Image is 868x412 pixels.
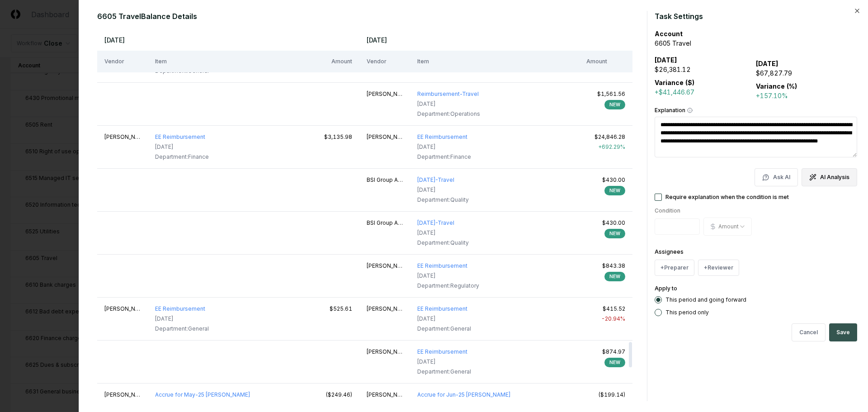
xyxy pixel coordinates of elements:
[97,29,359,51] th: [DATE]
[97,51,148,72] th: Vendor
[155,315,209,323] div: [DATE]
[586,262,625,270] div: $843.38
[665,194,789,200] label: Require explanation when the condition is met
[417,368,471,376] div: General
[417,401,510,409] div: [DATE]
[367,176,403,184] div: BSI Group America, Inc.
[367,348,403,356] div: Dragan Nebrigic
[586,219,625,227] div: $430.00
[586,391,625,399] div: ($199.14)
[155,143,209,151] div: [DATE]
[367,219,403,227] div: BSI Group America, Inc.
[655,260,694,276] button: +Preparer
[756,68,857,78] div: $67,827.79
[417,272,479,280] div: [DATE]
[148,51,317,72] th: Item
[359,29,632,51] th: [DATE]
[655,30,683,38] b: Account
[367,90,403,98] div: Ananth Annaswamy
[655,11,857,22] h2: Task Settings
[155,133,205,140] a: EE Reimbursement
[417,110,480,118] div: Operations
[655,108,857,113] label: Explanation
[665,310,709,315] label: This period only
[104,305,141,313] div: Dragan Nebrigic
[417,100,480,108] div: [DATE]
[367,133,403,141] div: Bill Brodie
[155,391,250,398] a: Accrue for May-25 [PERSON_NAME]
[601,401,625,408] span: -20.17 %
[655,65,756,74] div: $26,381.12
[586,348,625,356] div: $874.97
[417,186,469,194] div: [DATE]
[367,391,403,399] div: Frank Nordmann Medical
[698,260,739,276] button: +Reviewer
[655,285,677,292] label: Apply to
[104,391,141,399] div: Frank Nordmann Medical
[410,51,579,72] th: Item
[655,79,694,86] b: Variance ($)
[417,90,479,97] a: Reimbursement-Travel
[359,51,410,72] th: Vendor
[367,305,403,313] div: Dragan Nebrigic
[324,305,352,313] div: $525.61
[417,262,467,269] a: EE Reimbursement
[155,401,250,409] div: [DATE]
[417,229,469,237] div: [DATE]
[586,90,625,98] div: $1,561.56
[417,358,471,366] div: [DATE]
[755,168,798,186] button: Ask AI
[586,305,625,313] div: $415.52
[417,219,454,226] a: [DATE]-Travel
[604,186,625,195] div: NEW
[604,358,625,367] div: NEW
[417,325,471,333] div: General
[586,133,625,141] div: $24,846.28
[687,108,693,113] button: Explanation
[417,133,467,140] a: EE Reimbursement
[604,229,625,238] div: NEW
[417,239,469,247] div: Quality
[417,315,471,323] div: [DATE]
[317,51,359,72] th: Amount
[601,315,625,322] span: -20.94 %
[155,325,209,333] div: General
[655,56,677,64] b: [DATE]
[417,176,454,183] a: [DATE]-Travel
[665,297,746,303] label: This period and going forward
[802,168,857,186] button: AI Analysis
[655,38,857,48] div: 6605 Travel
[417,143,471,151] div: [DATE]
[792,323,826,341] button: Cancel
[604,100,625,109] div: NEW
[417,305,467,312] a: EE Reimbursement
[367,262,403,270] div: Dhanashree Chaudhari
[97,11,640,22] h2: 6605 Travel Balance Details
[829,323,857,341] button: Save
[155,305,205,312] a: EE Reimbursement
[417,348,467,355] a: EE Reimbursement
[604,272,625,281] div: NEW
[324,391,352,399] div: ($249.46)
[104,133,141,141] div: Bill Brodie
[756,82,797,90] b: Variance (%)
[586,176,625,184] div: $430.00
[655,87,756,97] div: +$41,446.67
[655,248,684,255] label: Assignees
[417,282,479,290] div: Regulatory
[417,153,471,161] div: Finance
[324,133,352,141] div: $3,135.98
[598,143,625,150] span: + 692.29 %
[579,51,632,72] th: Amount
[756,60,778,67] b: [DATE]
[417,391,510,398] a: Accrue for Jun-25 [PERSON_NAME]
[756,91,857,100] div: +157.10%
[417,196,469,204] div: Quality
[155,153,209,161] div: Finance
